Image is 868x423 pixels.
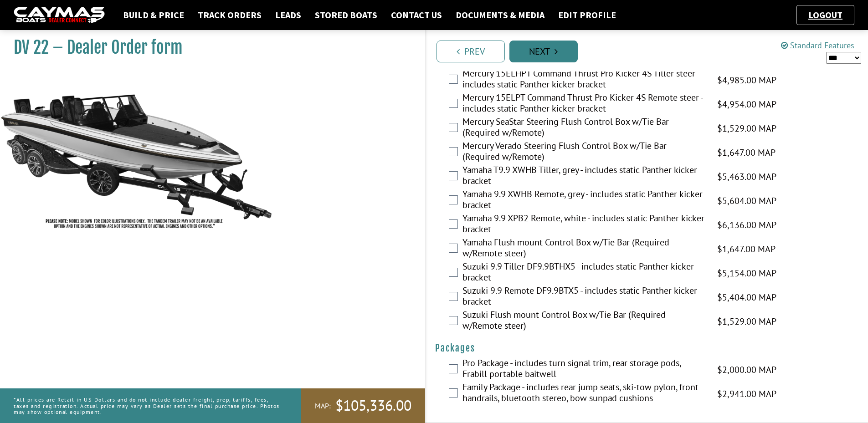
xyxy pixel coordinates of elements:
[462,285,706,309] label: Suzuki 9.9 Remote DF9.9BTX5 - includes static Panther kicker bracket
[717,194,776,208] span: $5,604.00 MAP
[717,146,776,159] span: $1,647.00 MAP
[717,242,776,256] span: $1,647.00 MAP
[315,401,331,411] span: MAP:
[118,9,189,21] a: Build & Price
[717,218,776,232] span: $6,136.00 MAP
[717,290,776,304] span: $5,404.00 MAP
[451,9,549,21] a: Documents & Media
[717,387,776,401] span: $2,941.00 MAP
[717,97,776,111] span: $4,954.00 MAP
[462,140,706,164] label: Mercury Verado Steering Flush Control Box w/Tie Bar (Required w/Remote)
[14,7,105,24] img: caymas-dealer-connect-2ed40d3bc7270c1d8d7ffb4b79bf05adc795679939227970def78ec6f6c03838.gif
[435,342,859,354] h4: Packages
[462,116,706,140] label: Mercury SeaStar Steering Flush Control Box w/Tie Bar (Required w/Remote)
[781,40,854,51] a: Standard Features
[717,170,776,183] span: $5,463.00 MAP
[437,41,505,62] a: Prev
[717,122,776,135] span: $1,529.00 MAP
[310,9,382,21] a: Stored Boats
[462,382,706,406] label: Family Package - includes rear jump seats, ski-tow pylon, front handrails, bluetooth stereo, bow ...
[301,388,425,423] a: MAP:$105,336.00
[462,237,706,261] label: Yamaha Flush mount Control Box w/Tie Bar (Required w/Remote steer)
[717,73,776,87] span: $4,985.00 MAP
[462,213,706,237] label: Yamaha 9.9 XPB2 Remote, white - includes static Panther kicker bracket
[462,68,706,92] label: Mercury 15ELHPT Command Thrust Pro Kicker 4S Tiller steer - includes static Panther kicker bracket
[804,9,847,20] a: Logout
[462,357,706,382] label: Pro Package - includes turn signal trim, rear storage pods, Frabill portable baitwell
[14,37,402,58] h1: DV 22 – Dealer Order form
[14,392,281,419] p: *All prices are Retail in US Dollars and do not include dealer freight, prep, tariffs, fees, taxe...
[509,41,578,62] a: Next
[462,164,706,189] label: Yamaha T9.9 XWHB Tiller, grey - includes static Panther kicker bracket
[717,266,776,280] span: $5,154.00 MAP
[462,309,706,333] label: Suzuki Flush mount Control Box w/Tie Bar (Required w/Remote steer)
[462,189,706,213] label: Yamaha 9.9 XWHB Remote, grey - includes static Panther kicker bracket
[462,92,706,116] label: Mercury 15ELPT Command Thrust Pro Kicker 4S Remote steer - includes static Panther kicker bracket
[271,9,306,21] a: Leads
[335,396,411,415] span: $105,336.00
[462,261,706,285] label: Suzuki 9.9 Tiller DF9.9BTHX5 - includes static Panther kicker bracket
[193,9,266,21] a: Track Orders
[717,315,776,328] span: $1,529.00 MAP
[554,9,621,21] a: Edit Profile
[717,363,776,377] span: $2,000.00 MAP
[386,9,447,21] a: Contact Us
